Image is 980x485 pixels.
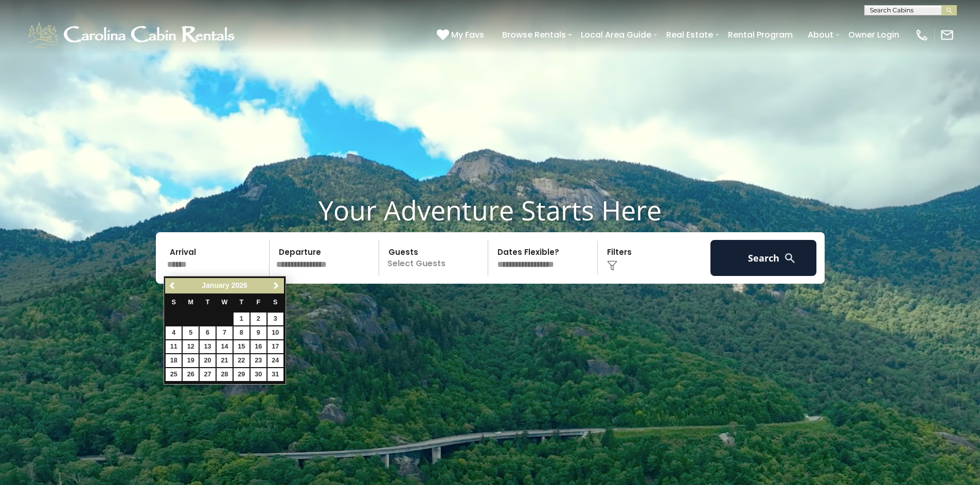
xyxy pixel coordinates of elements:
a: 11 [166,340,182,353]
a: About [803,26,839,44]
a: 9 [251,326,266,339]
a: 18 [166,354,182,367]
span: My Favs [451,28,484,41]
span: Thursday [240,299,244,306]
a: 8 [234,326,250,339]
a: 27 [200,368,216,381]
span: Tuesday [206,299,210,306]
a: Next [270,280,283,292]
a: Previous [166,280,179,292]
a: 13 [200,340,216,353]
a: 3 [268,313,283,325]
span: Saturday [273,299,277,306]
a: Real Estate [661,26,718,44]
a: 22 [234,354,250,367]
a: 29 [234,368,250,381]
a: 4 [166,326,182,339]
span: Next [272,282,280,290]
a: 1 [234,313,250,325]
img: phone-regular-white.png [915,28,929,42]
a: 25 [166,368,182,381]
a: My Favs [437,28,487,42]
span: Sunday [172,299,176,306]
a: 2 [251,313,266,325]
span: Wednesday [222,299,228,306]
a: 23 [251,354,266,367]
p: Select Guests [382,240,488,276]
img: search-regular-white.png [783,252,796,265]
a: 10 [268,326,283,339]
span: Friday [256,299,260,306]
img: White-1-1-2.png [26,20,239,50]
a: 14 [217,340,233,353]
span: Previous [169,282,177,290]
img: mail-regular-white.png [940,28,954,42]
span: January [202,281,229,289]
a: 26 [183,368,199,381]
a: 12 [183,340,199,353]
a: 5 [183,326,199,339]
h1: Your Adventure Starts Here [8,194,972,226]
a: 24 [268,354,283,367]
a: 31 [268,368,283,381]
a: 30 [251,368,266,381]
a: 7 [217,326,233,339]
a: 15 [234,340,250,353]
a: 16 [251,340,266,353]
a: 20 [200,354,216,367]
img: filter--v1.png [607,261,617,271]
a: 28 [217,368,233,381]
a: Rental Program [723,26,798,44]
a: 19 [183,354,199,367]
a: Owner Login [843,26,904,44]
button: Search [710,240,817,276]
a: 21 [217,354,233,367]
a: 6 [200,326,216,339]
a: 17 [268,340,283,353]
a: Local Area Guide [576,26,656,44]
span: 2026 [231,281,247,289]
span: Monday [188,299,193,306]
a: Browse Rentals [497,26,571,44]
